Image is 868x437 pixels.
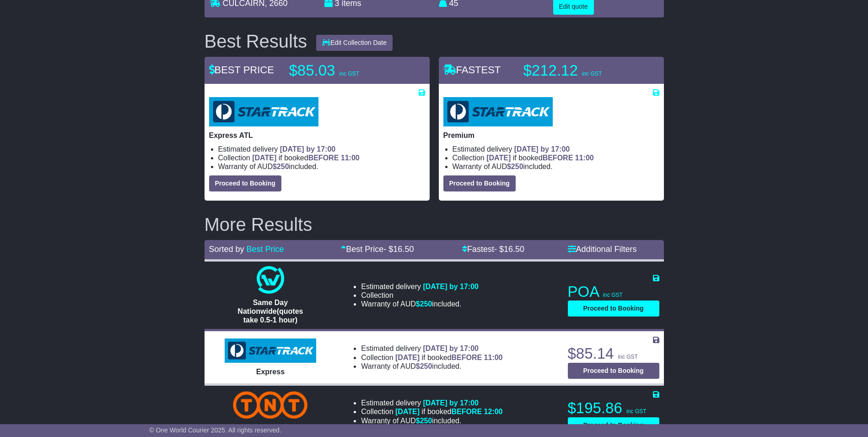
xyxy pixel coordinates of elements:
[237,299,303,324] span: Same Day Nationwide(quotes take 0.5-1 hour)
[507,163,523,170] span: $
[361,362,502,371] li: Warranty of AUD included.
[361,282,479,291] li: Estimated delivery
[395,354,420,361] span: [DATE]
[361,344,502,353] li: Estimated delivery
[416,300,432,308] span: $
[340,71,359,77] span: inc GST
[200,31,312,51] div: Best Results
[416,362,432,370] span: $
[568,399,659,417] p: $195.86
[494,245,524,254] span: - $
[273,163,289,170] span: $
[233,391,307,419] img: TNT Domestic: Road Express
[453,145,659,153] li: Estimated delivery
[209,131,425,140] p: Express ATL
[568,245,637,254] a: Additional Filters
[603,292,623,298] span: inc GST
[568,417,659,433] button: Proceed to Booking
[568,283,659,301] p: POA
[277,163,289,170] span: 250
[423,399,479,407] span: [DATE] by 17:00
[582,71,602,77] span: inc GST
[316,35,393,51] button: Edit Collection Date
[252,154,276,162] span: [DATE]
[209,245,244,254] span: Sorted by
[443,175,516,191] button: Proceed to Booking
[504,245,524,254] span: 16.50
[395,408,420,415] span: [DATE]
[423,283,479,290] span: [DATE] by 17:00
[486,154,593,162] span: if booked
[568,344,659,363] p: $85.14
[451,408,482,415] span: BEFORE
[225,339,316,363] img: StarTrack: Express
[257,266,284,294] img: One World Courier: Same Day Nationwide(quotes take 0.5-1 hour)
[523,61,638,80] p: $212.12
[361,291,479,300] li: Collection
[543,154,573,162] span: BEFORE
[289,61,404,80] p: $85.03
[209,64,274,76] span: BEST PRICE
[443,64,501,76] span: FASTEST
[395,408,502,415] span: if booked
[209,97,318,126] img: StarTrack: Express ATL
[341,154,360,162] span: 11:00
[486,154,511,162] span: [DATE]
[443,97,553,126] img: StarTrack: Premium
[361,407,502,416] li: Collection
[218,145,425,153] li: Estimated delivery
[247,245,284,254] a: Best Price
[453,162,659,171] li: Warranty of AUD included.
[393,245,414,254] span: 16.50
[218,162,425,171] li: Warranty of AUD included.
[423,344,479,352] span: [DATE] by 17:00
[420,362,432,370] span: 250
[484,408,503,415] span: 12:00
[361,416,502,425] li: Warranty of AUD included.
[361,399,502,407] li: Estimated delivery
[209,175,281,191] button: Proceed to Booking
[308,154,339,162] span: BEFORE
[341,245,414,254] a: Best Price- $16.50
[218,153,425,162] li: Collection
[514,145,570,153] span: [DATE] by 17:00
[511,163,523,170] span: 250
[149,426,281,434] span: © One World Courier 2025. All rights reserved.
[568,363,659,379] button: Proceed to Booking
[451,354,482,361] span: BEFORE
[618,354,638,360] span: inc GST
[383,245,414,254] span: - $
[256,368,285,376] span: Express
[484,354,503,361] span: 11:00
[420,300,432,308] span: 250
[252,154,359,162] span: if booked
[568,300,659,317] button: Proceed to Booking
[395,354,502,361] span: if booked
[416,417,432,425] span: $
[453,153,659,162] li: Collection
[575,154,594,162] span: 11:00
[462,245,524,254] a: Fastest- $16.50
[280,145,336,153] span: [DATE] by 17:00
[205,214,664,235] h2: More Results
[361,300,479,308] li: Warranty of AUD included.
[626,408,646,415] span: inc GST
[443,131,659,140] p: Premium
[361,353,502,362] li: Collection
[420,417,432,425] span: 250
